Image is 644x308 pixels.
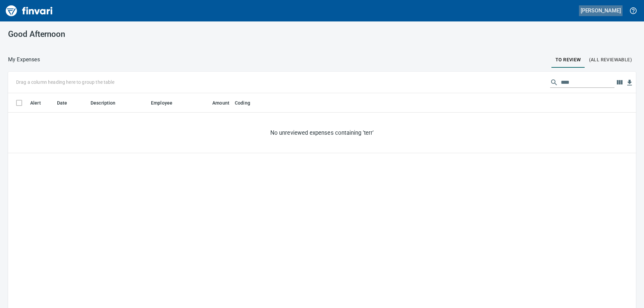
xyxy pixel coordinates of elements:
big: No unreviewed expenses containing 'terr' [270,129,374,137]
span: Date [57,99,76,107]
button: [PERSON_NAME] [579,5,623,16]
h5: [PERSON_NAME] [581,7,621,14]
p: Drag a column heading here to group the table [16,79,114,85]
img: Finvari [4,3,54,19]
span: Employee [151,99,181,107]
span: Description [91,99,116,107]
span: Employee [151,99,172,107]
button: Choose columns to display [614,77,625,87]
span: Amount [212,99,229,107]
nav: breadcrumb [8,56,40,64]
span: Alert [30,99,41,107]
span: Date [57,99,67,107]
p: My Expenses [8,56,40,64]
span: Amount [204,99,229,107]
span: Alert [30,99,50,107]
span: Coding [235,99,259,107]
span: (All Reviewable) [589,56,632,64]
span: Coding [235,99,250,107]
button: Download table [625,78,635,88]
span: To Review [555,56,581,64]
h3: Good Afternoon [8,29,207,39]
span: Description [91,99,124,107]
